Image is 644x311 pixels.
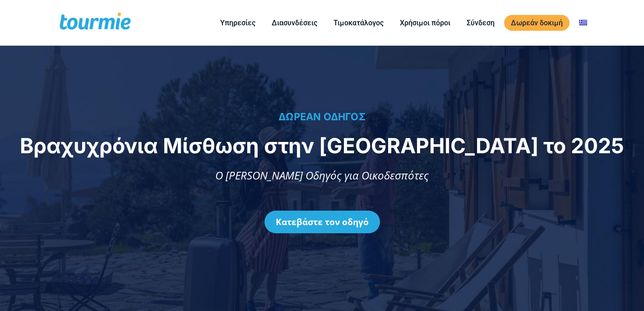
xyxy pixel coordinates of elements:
a: Δωρεάν δοκιμή [504,15,570,31]
span: Ο [PERSON_NAME] Οδηγός για Οικοδεσπότες [215,168,429,183]
span: Βραχυχρόνια Μίσθωση στην [GEOGRAPHIC_DATA] το 2025 [20,133,624,158]
a: Τιμοκατάλογος [327,17,390,28]
a: Υπηρεσίες [213,17,262,28]
span: ΔΩΡΕΑΝ ΟΔΗΓΟΣ [278,111,366,123]
a: Σύνδεση [460,17,501,28]
a: Κατεβάστε τον οδηγό [264,211,380,233]
a: Διασυνδέσεις [265,17,324,28]
a: Χρήσιμοι πόροι [393,17,457,28]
